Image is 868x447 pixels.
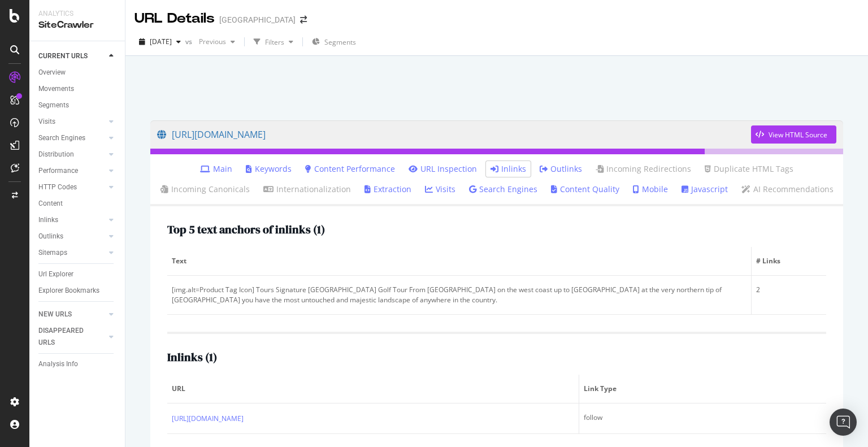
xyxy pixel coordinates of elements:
a: URL Inspection [409,163,477,175]
a: Content Performance [305,163,395,175]
a: Incoming Canonicals [160,184,250,195]
div: Explorer Bookmarks [38,285,99,297]
div: CURRENT URLS [38,50,88,62]
a: CURRENT URLS [38,50,106,62]
div: Segments [38,99,69,111]
span: Text [172,256,744,266]
div: HTTP Codes [38,181,77,193]
a: Internationalization [263,184,351,195]
span: # Links [756,256,819,266]
button: Previous [194,33,240,51]
div: Analysis Info [38,358,78,370]
div: SiteCrawler [38,19,116,32]
a: Sitemaps [38,247,106,259]
span: Link Type [584,384,819,394]
div: Movements [38,83,74,95]
a: Content [38,198,117,210]
span: 2025 Aug. 31st [150,37,172,46]
a: Keywords [246,163,292,175]
div: Content [38,198,63,210]
span: Previous [194,37,226,46]
div: URL Details [134,9,215,28]
button: View HTML Source [751,125,836,144]
a: Content Quality [551,184,619,195]
h2: Top 5 text anchors of inlinks ( 1 ) [167,223,325,236]
div: View HTML Source [769,130,827,140]
a: NEW URLS [38,309,106,320]
a: Main [200,163,232,175]
a: Movements [38,83,117,95]
div: DISAPPEARED URLS [38,325,96,349]
span: Segments [324,37,356,47]
div: Distribution [38,149,74,160]
div: 2 [756,285,822,295]
a: Explorer Bookmarks [38,285,117,297]
a: Extraction [364,184,411,195]
a: [URL][DOMAIN_NAME] [172,413,244,424]
a: Outlinks [540,163,582,175]
a: Incoming Redirections [596,163,691,175]
a: Overview [38,67,117,79]
button: Segments [307,33,361,51]
div: [GEOGRAPHIC_DATA] [219,14,296,25]
a: HTTP Codes [38,181,106,193]
button: Filters [249,33,298,51]
a: Analysis Info [38,358,117,370]
td: follow [579,403,826,434]
div: Performance [38,165,78,177]
span: URL [172,384,571,394]
a: Inlinks [38,214,106,226]
a: Outlinks [38,231,106,242]
a: Distribution [38,149,106,160]
a: [URL][DOMAIN_NAME] [157,120,751,149]
div: Search Engines [38,132,85,144]
a: Duplicate HTML Tags [705,163,793,175]
a: AI Recommendations [741,184,834,195]
div: Open Intercom Messenger [830,409,857,436]
div: Visits [38,116,55,128]
div: [img.alt=Product Tag Icon] Tours Signature [GEOGRAPHIC_DATA] Golf Tour From [GEOGRAPHIC_DATA] on ... [172,285,747,305]
div: Url Explorer [38,268,73,280]
a: Mobile [633,184,668,195]
a: DISAPPEARED URLS [38,325,106,349]
h2: Inlinks ( 1 ) [167,351,217,363]
a: Performance [38,165,106,177]
a: Javascript [682,184,728,195]
a: Search Engines [38,132,106,144]
button: [DATE] [134,33,185,51]
div: Sitemaps [38,247,67,259]
div: arrow-right-arrow-left [300,16,307,24]
a: Search Engines [469,184,537,195]
div: Analytics [38,9,116,19]
a: Segments [38,99,117,111]
div: Overview [38,67,66,79]
a: Visits [38,116,106,128]
a: Visits [425,184,455,195]
span: vs [185,37,194,46]
a: Inlinks [491,163,526,175]
div: Outlinks [38,231,63,242]
div: Inlinks [38,214,58,226]
div: Filters [265,37,284,47]
a: Url Explorer [38,268,117,280]
div: NEW URLS [38,309,72,320]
